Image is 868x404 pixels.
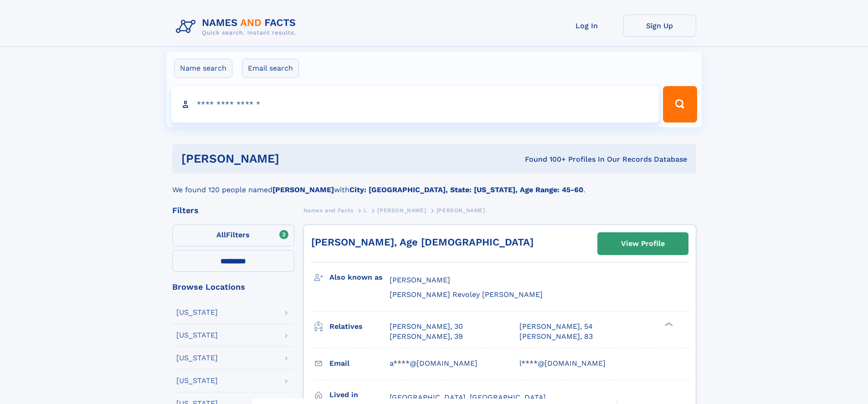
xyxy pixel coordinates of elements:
a: [PERSON_NAME], Age [DEMOGRAPHIC_DATA] [311,236,534,248]
img: Logo Names and Facts [172,15,303,39]
h3: Lived in [329,387,390,403]
div: Found 100+ Profiles In Our Records Database [402,154,687,164]
a: Sign Up [623,15,696,37]
span: L [364,207,367,214]
input: search input [171,86,659,123]
label: Filters [172,225,294,246]
h3: Also known as [329,270,390,285]
div: Filters [172,206,294,215]
a: [PERSON_NAME], 83 [519,332,593,342]
a: Names and Facts [303,205,354,216]
div: [US_STATE] [176,332,218,339]
div: [US_STATE] [176,354,218,362]
span: All [216,230,226,239]
a: Log In [550,15,623,37]
a: L [364,205,367,216]
div: We found 120 people named with . [172,174,696,195]
span: [PERSON_NAME] [377,207,426,214]
a: [PERSON_NAME], 39 [390,332,463,342]
button: Search Button [663,86,697,123]
a: [PERSON_NAME] [377,205,426,216]
div: Browse Locations [172,283,294,291]
a: [PERSON_NAME], 54 [519,322,593,332]
a: View Profile [598,233,688,255]
div: [US_STATE] [176,309,218,316]
b: [PERSON_NAME] [272,185,334,194]
div: ❯ [663,321,673,327]
h3: Email [329,356,390,371]
a: [PERSON_NAME], 30 [390,322,463,332]
label: Name search [174,59,232,78]
span: [GEOGRAPHIC_DATA], [GEOGRAPHIC_DATA] [390,393,546,402]
div: [US_STATE] [176,377,218,384]
div: View Profile [621,233,665,254]
h1: [PERSON_NAME] [181,153,402,164]
b: City: [GEOGRAPHIC_DATA], State: [US_STATE], Age Range: 45-60 [349,185,583,194]
h3: Relatives [329,319,390,334]
span: [PERSON_NAME] Revoley [PERSON_NAME] [390,290,543,299]
span: [PERSON_NAME] [437,207,485,214]
label: Email search [242,59,299,78]
span: [PERSON_NAME] [390,276,450,284]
